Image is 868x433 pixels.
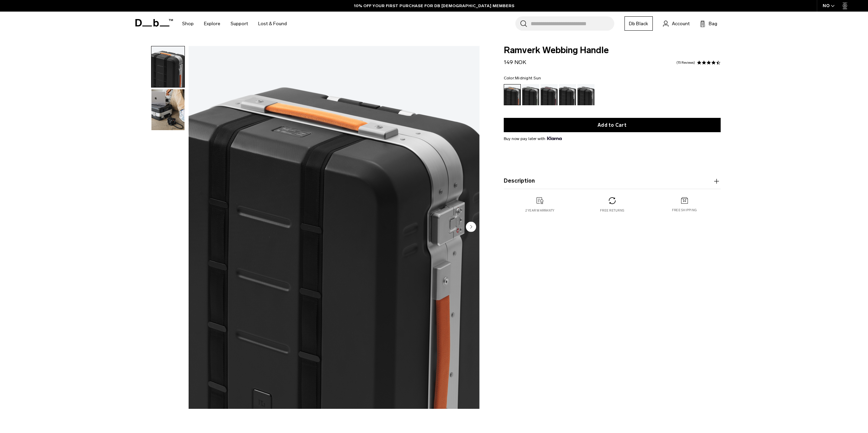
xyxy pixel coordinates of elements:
[151,89,185,130] button: Ramverk_webbing_handle_10_15fb557d-de52-4826-94b1-6de6b72876d0.png
[547,137,562,140] img: {"height" => 20, "alt" => "Klarna"}
[231,12,248,36] a: Support
[541,84,558,105] a: Raspberry
[354,3,514,9] a: 10% OFF YOUR FIRST PURCHASE FOR DB [DEMOGRAPHIC_DATA] MEMBERS
[504,84,521,105] a: Midnight Sun
[672,20,690,27] span: Account
[522,84,539,105] a: Sage Green
[504,118,721,132] button: Add to Cart
[504,59,526,65] span: 149 NOK
[600,208,624,213] p: Free Returns
[559,84,576,105] a: Black Out
[672,208,697,213] p: Free Shipping
[525,208,555,213] p: 2 year warranty
[189,46,480,409] img: Ramverk_webbing_handle_04.png
[189,46,480,409] li: 1 / 2
[504,136,562,142] span: Buy now pay later with
[676,61,695,64] a: 15 reviews
[700,19,717,28] button: Bag
[709,20,717,27] span: Bag
[151,46,185,88] button: Ramverk_webbing_handle_04.png
[258,12,287,36] a: Lost & Found
[504,46,721,55] span: Ramverk Webbing Handle
[577,84,594,105] a: Gneiss
[177,12,292,36] nav: Main Navigation
[204,12,220,36] a: Explore
[182,12,194,36] a: Shop
[151,89,185,130] img: Ramverk_webbing_handle_10_15fb557d-de52-4826-94b1-6de6b72876d0.png
[663,19,690,28] a: Account
[624,16,653,31] a: Db Black
[504,177,721,185] button: Description
[151,46,185,87] img: Ramverk_webbing_handle_04.png
[515,76,541,80] span: Midnight Sun
[466,221,476,233] button: Next slide
[504,76,541,80] legend: Color:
